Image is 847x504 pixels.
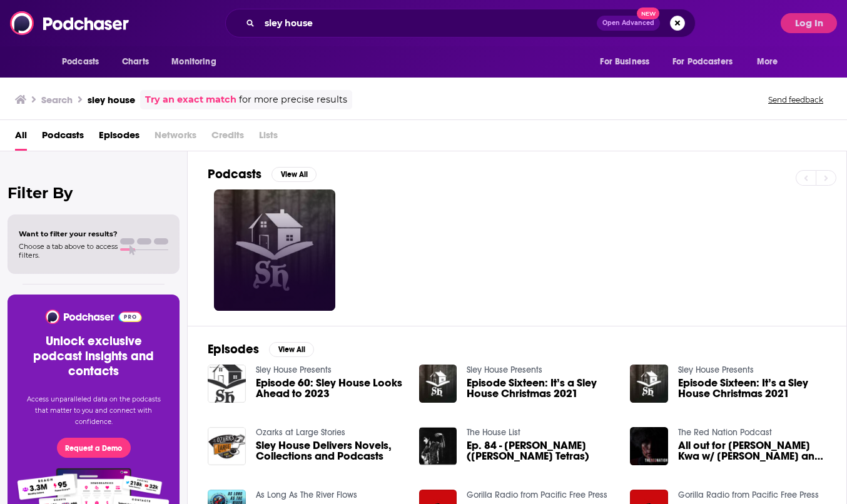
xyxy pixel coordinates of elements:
button: open menu [163,50,232,74]
a: Sley House Presents [678,365,754,375]
span: All out for [PERSON_NAME] Kwa w/ [PERSON_NAME] and [PERSON_NAME] [678,440,826,461]
span: Monitoring [171,53,216,71]
a: Sley House Presents [256,365,332,375]
a: The House List [467,427,520,438]
span: Choose a tab above to access filters. [19,242,118,260]
img: Episode 60: Sley House Looks Ahead to 2023 [208,365,246,403]
span: Open Advanced [602,20,654,26]
input: Search podcasts, credits, & more... [260,13,597,33]
a: Ozarks at Large Stories [256,427,345,438]
span: Lists [259,125,278,151]
button: Log In [781,13,837,33]
h2: Filter By [8,184,180,202]
button: Send feedback [764,94,827,105]
a: Sley House Presents [467,365,542,375]
a: Gorilla Radio from Pacific Free Press [467,490,607,500]
h3: sley house [88,94,135,106]
h3: Unlock exclusive podcast insights and contacts [23,334,165,379]
button: View All [271,167,317,182]
button: open menu [748,50,794,74]
a: All out for Wedzin Kwa w/ Sleydo and Jen Wickham [678,440,826,461]
span: Ep. 84 - [PERSON_NAME] ([PERSON_NAME] Tetras) [467,440,615,461]
a: As Long As The River Flows [256,490,357,500]
a: Ep. 84 - Cynthia Sley (Bush Tetras) [467,440,615,461]
a: All [15,125,27,151]
a: Charts [114,50,156,74]
span: For Podcasters [672,53,733,71]
a: Sley House Delivers Novels, Collections and Podcasts [256,440,404,461]
button: open menu [53,50,115,74]
span: Credits [211,125,244,151]
a: Episode Sixteen: It’s a Sley House Christmas 2021 [678,378,826,399]
a: Episode Sixteen: It’s a Sley House Christmas 2021 [467,378,615,399]
img: Podchaser - Follow, Share and Rate Podcasts [44,310,143,324]
button: Request a Demo [57,438,131,458]
a: Episodes [99,125,139,151]
span: New [637,8,659,19]
div: Search podcasts, credits, & more... [225,9,696,38]
button: View All [269,342,314,357]
img: Episode Sixteen: It’s a Sley House Christmas 2021 [419,365,457,403]
button: Open AdvancedNew [597,16,660,31]
h3: Search [41,94,73,106]
a: Podcasts [42,125,84,151]
span: For Business [600,53,649,71]
a: Try an exact match [145,93,236,107]
img: Episode Sixteen: It’s a Sley House Christmas 2021 [630,365,668,403]
a: Gorilla Radio from Pacific Free Press [678,490,819,500]
a: The Red Nation Podcast [678,427,772,438]
button: open menu [664,50,751,74]
img: All out for Wedzin Kwa w/ Sleydo and Jen Wickham [630,427,668,465]
button: open menu [591,50,665,74]
a: Episode 60: Sley House Looks Ahead to 2023 [256,378,404,399]
span: Podcasts [62,53,99,71]
img: Podchaser - Follow, Share and Rate Podcasts [10,11,130,35]
span: Networks [155,125,196,151]
span: Want to filter your results? [19,229,118,238]
span: More [757,53,778,71]
span: Charts [122,53,149,71]
p: Access unparalleled data on the podcasts that matter to you and connect with confidence. [23,394,165,428]
h2: Episodes [208,341,259,357]
a: PodcastsView All [208,166,317,182]
h2: Podcasts [208,166,261,182]
a: EpisodesView All [208,341,314,357]
span: for more precise results [239,93,347,107]
img: Sley House Delivers Novels, Collections and Podcasts [208,427,246,465]
img: Ep. 84 - Cynthia Sley (Bush Tetras) [419,427,457,465]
